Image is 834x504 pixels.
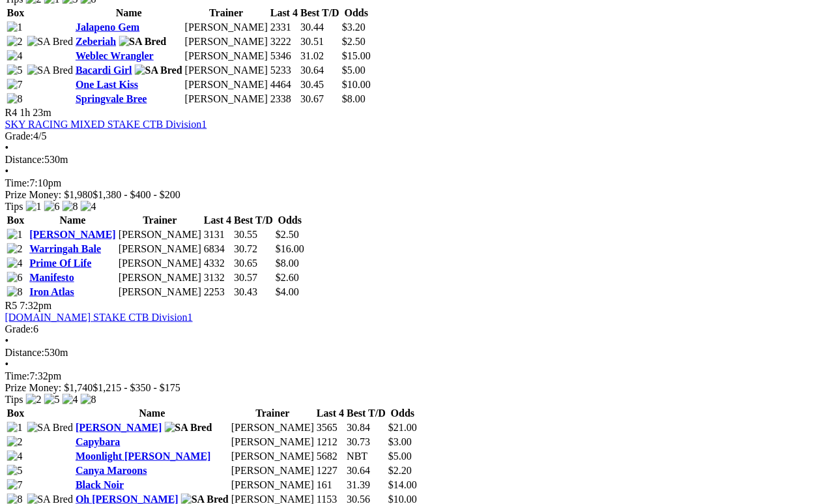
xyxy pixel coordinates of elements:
[231,421,315,434] td: [PERSON_NAME]
[118,257,202,270] td: [PERSON_NAME]
[30,229,116,240] a: [PERSON_NAME]
[276,229,299,240] span: $2.50
[5,300,18,311] span: R5
[300,93,340,106] td: 30.67
[26,394,42,406] img: 2
[276,243,304,254] span: $16.00
[76,479,124,490] a: Black Noir
[119,36,167,48] img: SA Bred
[347,464,387,477] td: 30.64
[184,35,268,48] td: [PERSON_NAME]
[7,50,23,62] img: 4
[5,359,9,370] span: •
[270,93,298,106] td: 2338
[300,7,340,20] th: Best T/D
[300,50,340,63] td: 31.02
[5,119,207,130] a: SKY RACING MIXED STAKE CTB Division1
[20,107,51,118] span: 1h 23m
[7,36,23,48] img: 2
[76,465,147,476] a: Canya Maroons
[7,436,23,448] img: 2
[7,93,23,105] img: 8
[27,36,74,48] img: SA Bred
[75,407,229,420] th: Name
[76,65,132,76] a: Bacardi Girl
[388,479,417,490] span: $14.00
[341,7,371,20] th: Odds
[342,50,371,61] span: $15.00
[5,177,829,189] div: 7:10pm
[388,436,412,447] span: $3.00
[5,394,23,405] span: Tips
[300,64,340,77] td: 30.64
[388,422,417,433] span: $21.00
[63,201,78,213] img: 8
[184,64,268,77] td: [PERSON_NAME]
[184,7,268,20] th: Trainer
[118,243,202,256] td: [PERSON_NAME]
[7,243,23,255] img: 2
[30,258,92,269] a: Prime Of Life
[165,422,212,434] img: SA Bred
[342,22,366,33] span: $3.20
[76,93,147,104] a: Springvale Bree
[5,166,9,177] span: •
[44,201,60,213] img: 6
[5,323,34,334] span: Grade:
[26,201,42,213] img: 1
[5,154,829,166] div: 530m
[76,436,120,447] a: Capybara
[203,286,232,299] td: 2253
[276,272,299,283] span: $2.60
[27,65,74,76] img: SA Bred
[7,451,23,462] img: 4
[5,323,829,335] div: 6
[7,22,23,33] img: 1
[231,464,315,477] td: [PERSON_NAME]
[342,65,366,76] span: $5.00
[7,258,23,269] img: 4
[203,243,232,256] td: 6834
[270,21,298,34] td: 2331
[203,257,232,270] td: 4332
[347,436,387,449] td: 30.73
[347,450,387,463] td: NBT
[5,154,44,165] span: Distance:
[276,258,299,269] span: $8.00
[93,382,181,393] span: $1,215 - $350 - $175
[5,347,44,358] span: Distance:
[347,421,387,434] td: 30.84
[233,257,274,270] td: 30.65
[30,243,102,254] a: Warringah Bale
[7,65,23,76] img: 5
[388,451,412,462] span: $5.00
[5,177,30,188] span: Time:
[7,272,23,284] img: 6
[233,286,274,299] td: 30.43
[30,272,74,283] a: Manifesto
[5,189,829,201] div: Prize Money: $1,980
[7,479,23,491] img: 7
[5,370,829,382] div: 7:32pm
[63,394,78,406] img: 4
[27,422,74,434] img: SA Bred
[76,50,154,61] a: Weblec Wrangler
[388,407,418,420] th: Odds
[7,215,25,226] span: Box
[30,286,75,297] a: Iron Atlas
[316,464,345,477] td: 1227
[231,479,315,492] td: [PERSON_NAME]
[347,407,387,420] th: Best T/D
[316,479,345,492] td: 161
[76,451,211,462] a: Moonlight [PERSON_NAME]
[76,79,138,90] a: One Last Kiss
[276,286,299,297] span: $4.00
[20,300,52,311] span: 7:32pm
[300,35,340,48] td: 30.51
[7,422,23,434] img: 1
[233,228,274,241] td: 30.55
[5,107,18,118] span: R4
[300,78,340,91] td: 30.45
[7,286,23,298] img: 8
[270,64,298,77] td: 5233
